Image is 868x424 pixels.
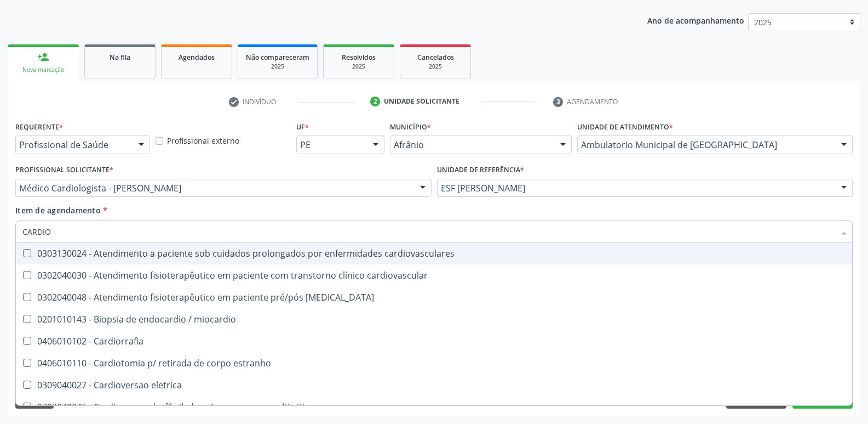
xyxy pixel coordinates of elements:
input: Buscar por procedimentos [22,221,835,242]
span: Item de agendamento [15,205,101,216]
label: UF [296,118,309,135]
div: 2025 [331,63,386,71]
label: Profissional Solicitante [15,162,113,179]
label: Requerente [15,118,63,135]
div: person_add [37,51,49,63]
span: Não compareceram [246,53,309,62]
div: 0702040045 - Cardioversor desfibrilador c/ marcapasso multi-sitio [22,403,846,411]
div: 2025 [408,63,463,71]
span: Na fila [110,53,130,62]
div: 0303130024 - Atendimento a paciente sob cuidados prolongados por enfermidades cardiovasculares [22,249,846,258]
span: Resolvidos [342,53,376,62]
span: Afrânio [394,139,549,150]
span: Profissional de Saúde [19,139,128,150]
span: ESF [PERSON_NAME] [441,183,831,194]
div: Unidade solicitante [384,97,459,106]
div: 2025 [246,63,309,71]
span: Agendados [179,53,215,62]
span: Cancelados [417,53,454,62]
div: 0302040030 - Atendimento fisioterapêutico em paciente com transtorno clínico cardiovascular [22,271,846,280]
label: Profissional externo [167,135,239,146]
span: PE [300,139,362,150]
span: Ambulatorio Municipal de [GEOGRAPHIC_DATA] [581,139,830,150]
p: Ano de acompanhamento [647,13,744,27]
div: 2 [370,97,380,106]
div: 0201010143 - Biopsia de endocardio / miocardio [22,315,846,324]
label: Município [390,118,431,135]
div: 0406010102 - Cardiorrafia [22,337,846,346]
span: Médico Cardiologista - [PERSON_NAME] [19,183,409,194]
div: 0406010110 - Cardiotomia p/ retirada de corpo estranho [22,359,846,368]
div: 0302040048 - Atendimento fisioterapêutico em paciente pré/pós [MEDICAL_DATA] [22,293,846,302]
div: Nova marcação [15,66,71,74]
label: Unidade de referência [437,162,524,179]
label: Unidade de atendimento [577,118,673,135]
div: 0309040027 - Cardioversao eletrica [22,381,846,389]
